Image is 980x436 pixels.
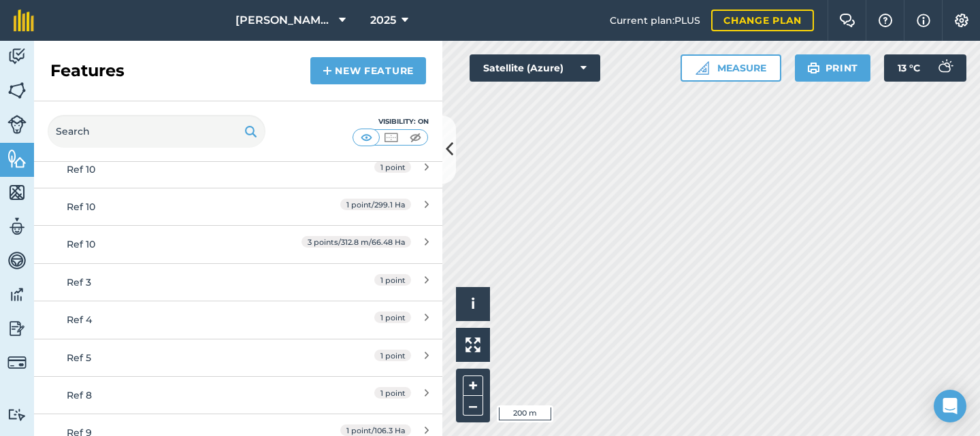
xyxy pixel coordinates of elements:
img: svg+xml;base64,PHN2ZyB4bWxucz0iaHR0cDovL3d3dy53My5vcmcvMjAwMC9zdmciIHdpZHRoPSI1NiIgaGVpZ2h0PSI2MC... [7,182,27,203]
button: Measure [681,54,781,82]
a: Ref 101 point [34,150,442,188]
div: Visibility: On [353,116,429,127]
a: Ref 81 point [34,376,442,414]
span: 1 point [374,387,411,399]
img: svg+xml;base64,PHN2ZyB4bWxucz0iaHR0cDovL3d3dy53My5vcmcvMjAwMC9zdmciIHdpZHRoPSI1NiIgaGVpZ2h0PSI2MC... [7,148,27,169]
img: svg+xml;base64,PD94bWwgdmVyc2lvbj0iMS4wIiBlbmNvZGluZz0idXRmLTgiPz4KPCEtLSBHZW5lcmF0b3I6IEFkb2JlIE... [7,408,27,421]
span: 3 points / 312.8 m / 66.48 Ha [301,236,411,248]
img: svg+xml;base64,PD94bWwgdmVyc2lvbj0iMS4wIiBlbmNvZGluZz0idXRmLTgiPz4KPCEtLSBHZW5lcmF0b3I6IEFkb2JlIE... [7,250,27,271]
img: svg+xml;base64,PHN2ZyB4bWxucz0iaHR0cDovL3d3dy53My5vcmcvMjAwMC9zdmciIHdpZHRoPSIxNCIgaGVpZ2h0PSIyNC... [323,63,332,79]
img: svg+xml;base64,PHN2ZyB4bWxucz0iaHR0cDovL3d3dy53My5vcmcvMjAwMC9zdmciIHdpZHRoPSI1MCIgaGVpZ2h0PSI0MC... [358,131,375,144]
img: svg+xml;base64,PD94bWwgdmVyc2lvbj0iMS4wIiBlbmNvZGluZz0idXRmLTgiPz4KPCEtLSBHZW5lcmF0b3I6IEFkb2JlIE... [7,216,27,237]
span: 1 point [374,312,411,323]
span: i [471,295,475,312]
img: svg+xml;base64,PHN2ZyB4bWxucz0iaHR0cDovL3d3dy53My5vcmcvMjAwMC9zdmciIHdpZHRoPSI1NiIgaGVpZ2h0PSI2MC... [7,80,27,101]
div: Ref 10 [67,199,308,214]
img: svg+xml;base64,PHN2ZyB4bWxucz0iaHR0cDovL3d3dy53My5vcmcvMjAwMC9zdmciIHdpZHRoPSIxNyIgaGVpZ2h0PSIxNy... [917,12,930,29]
div: Ref 10 [67,237,288,252]
img: A question mark icon [877,14,894,27]
img: svg+xml;base64,PHN2ZyB4bWxucz0iaHR0cDovL3d3dy53My5vcmcvMjAwMC9zdmciIHdpZHRoPSI1MCIgaGVpZ2h0PSI0MC... [407,131,424,144]
a: Ref 51 point [34,339,442,376]
span: Current plan : PLUS [610,13,700,28]
a: New feature [310,57,426,84]
img: svg+xml;base64,PD94bWwgdmVyc2lvbj0iMS4wIiBlbmNvZGluZz0idXRmLTgiPz4KPCEtLSBHZW5lcmF0b3I6IEFkb2JlIE... [7,284,27,305]
img: fieldmargin Logo [14,10,34,31]
span: [PERSON_NAME] Farms [235,12,333,29]
a: Ref 103 points/312.8 m/66.48 Ha [34,225,442,263]
a: Ref 31 point [34,263,442,301]
img: svg+xml;base64,PD94bWwgdmVyc2lvbj0iMS4wIiBlbmNvZGluZz0idXRmLTgiPz4KPCEtLSBHZW5lcmF0b3I6IEFkb2JlIE... [931,54,958,82]
div: Ref 10 [67,162,308,177]
img: svg+xml;base64,PD94bWwgdmVyc2lvbj0iMS4wIiBlbmNvZGluZz0idXRmLTgiPz4KPCEtLSBHZW5lcmF0b3I6IEFkb2JlIE... [7,318,27,339]
a: Ref 41 point [34,301,442,338]
button: i [456,287,490,321]
img: Two speech bubbles overlapping with the left bubble in the forefront [839,14,855,27]
img: A cog icon [953,14,970,27]
img: svg+xml;base64,PD94bWwgdmVyc2lvbj0iMS4wIiBlbmNvZGluZz0idXRmLTgiPz4KPCEtLSBHZW5lcmF0b3I6IEFkb2JlIE... [7,115,27,134]
span: 1 point / 106.3 Ha [340,424,411,436]
span: 1 point [374,350,411,361]
input: Search [48,115,265,148]
span: 1 point / 299.1 Ha [340,199,411,210]
div: Ref 3 [67,275,308,290]
span: 2025 [370,12,396,29]
a: Ref 101 point/299.1 Ha [34,188,442,225]
button: Print [795,54,871,82]
img: svg+xml;base64,PD94bWwgdmVyc2lvbj0iMS4wIiBlbmNvZGluZz0idXRmLTgiPz4KPCEtLSBHZW5lcmF0b3I6IEFkb2JlIE... [7,46,27,67]
span: 1 point [374,161,411,173]
img: svg+xml;base64,PHN2ZyB4bWxucz0iaHR0cDovL3d3dy53My5vcmcvMjAwMC9zdmciIHdpZHRoPSIxOSIgaGVpZ2h0PSIyNC... [244,123,257,139]
div: Open Intercom Messenger [934,390,966,422]
img: svg+xml;base64,PHN2ZyB4bWxucz0iaHR0cDovL3d3dy53My5vcmcvMjAwMC9zdmciIHdpZHRoPSI1MCIgaGVpZ2h0PSI0MC... [382,131,399,144]
span: 1 point [374,274,411,286]
div: Ref 5 [67,350,308,365]
button: + [463,375,483,396]
img: Four arrows, one pointing top left, one top right, one bottom right and the last bottom left [465,337,480,352]
button: Satellite (Azure) [470,54,600,82]
span: 13 ° C [898,54,920,82]
a: Change plan [711,10,814,31]
img: svg+xml;base64,PHN2ZyB4bWxucz0iaHR0cDovL3d3dy53My5vcmcvMjAwMC9zdmciIHdpZHRoPSIxOSIgaGVpZ2h0PSIyNC... [807,60,820,76]
img: Ruler icon [696,61,709,75]
div: Ref 4 [67,312,308,327]
img: svg+xml;base64,PD94bWwgdmVyc2lvbj0iMS4wIiBlbmNvZGluZz0idXRmLTgiPz4KPCEtLSBHZW5lcmF0b3I6IEFkb2JlIE... [7,353,27,372]
div: Ref 8 [67,388,308,403]
button: – [463,396,483,416]
button: 13 °C [884,54,966,82]
h2: Features [50,60,125,82]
